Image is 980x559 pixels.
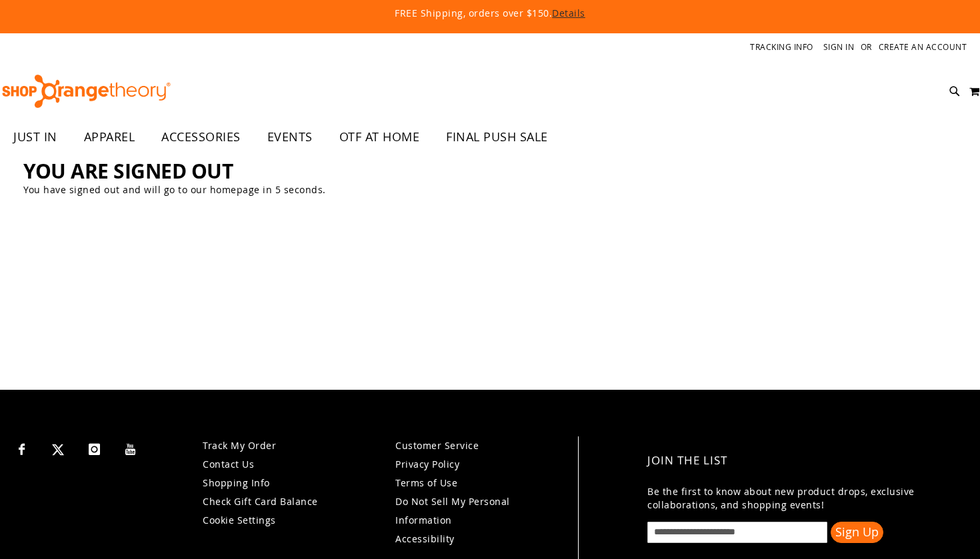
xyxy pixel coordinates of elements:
a: FINAL PUSH SALE [433,122,561,153]
span: JUST IN [13,122,57,152]
span: FINAL PUSH SALE [446,122,548,152]
a: Details [552,7,585,19]
h4: Join the List [647,443,954,478]
a: Shopping Info [203,476,270,489]
p: FREE Shipping, orders over $150. [90,7,890,20]
span: APPAREL [84,122,135,152]
img: Twitter [52,444,64,456]
a: Customer Service [395,439,479,452]
a: Visit our Youtube page [119,436,143,460]
a: APPAREL [71,122,149,153]
span: ACCESSORIES [161,122,241,152]
a: ACCESSORIES [148,122,254,153]
a: Check Gift Card Balance [203,495,318,508]
a: Contact Us [203,458,254,470]
a: Visit our X page [47,436,70,460]
span: You are signed out [23,157,233,185]
a: Visit our Instagram page [83,436,106,460]
button: Sign Up [831,522,883,543]
a: OTF AT HOME [326,122,433,153]
a: Visit our Facebook page [10,436,33,460]
a: Track My Order [203,439,276,452]
a: Privacy Policy [395,458,459,470]
p: You have signed out and will go to our homepage in 5 seconds. [23,183,957,197]
a: Cookie Settings [203,514,276,526]
a: Sign In [823,41,855,53]
span: EVENTS [267,122,313,152]
p: Be the first to know about new product drops, exclusive collaborations, and shopping events! [647,485,954,512]
a: Accessibility [395,532,455,545]
a: Create an Account [879,41,967,53]
span: OTF AT HOME [339,122,420,152]
a: EVENTS [254,122,326,153]
a: Tracking Info [750,41,813,53]
span: Sign Up [835,524,879,540]
a: Do Not Sell My Personal Information [395,495,510,526]
input: enter email [647,522,827,543]
a: Terms of Use [395,476,457,489]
